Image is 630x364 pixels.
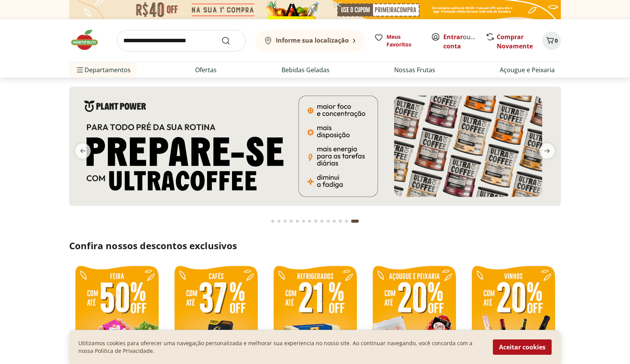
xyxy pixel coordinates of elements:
a: Entrar [443,33,463,41]
button: next [533,143,561,159]
button: Current page from fs-carousel [350,212,360,230]
button: Go to page 1 from fs-carousel [270,212,276,230]
button: Menu [75,61,85,79]
span: 0 [555,37,558,44]
a: Criar conta [443,33,486,50]
a: Nossas Frutas [394,65,435,74]
span: ou [443,32,477,51]
span: Meus Favoritos [386,33,422,48]
button: Go to page 7 from fs-carousel [307,212,313,230]
button: Go to page 8 from fs-carousel [313,212,319,230]
h2: Confira nossos descontos exclusivos [69,240,561,252]
button: Go to page 5 from fs-carousel [294,212,300,230]
button: previous [69,143,97,159]
button: Go to page 2 from fs-carousel [276,212,282,230]
button: Go to page 11 from fs-carousel [331,212,337,230]
button: Carrinho [542,31,561,50]
img: Hortifruti [69,28,108,51]
button: Go to page 12 from fs-carousel [337,212,343,230]
a: Comprar Novamente [497,33,533,50]
button: Submit Search [221,36,240,45]
button: Go to page 9 from fs-carousel [319,212,325,230]
a: Bebidas Geladas [282,65,330,74]
button: Aceitar cookies [493,339,552,355]
button: Go to page 6 from fs-carousel [300,212,307,230]
span: Departamentos [75,61,131,79]
a: Meus Favoritos [374,33,422,48]
img: 3 corações [69,87,561,206]
button: Go to page 3 from fs-carousel [282,212,288,230]
button: Go to page 10 from fs-carousel [325,212,331,230]
button: Go to page 4 from fs-carousel [288,212,294,230]
button: Informe sua localização [255,30,365,51]
button: Go to page 13 from fs-carousel [343,212,350,230]
p: Utilizamos cookies para oferecer uma navegação personalizada e melhorar sua experiencia no nosso ... [78,339,484,355]
b: Informe sua localização [276,36,349,45]
input: search [117,30,246,51]
a: Açougue e Peixaria [500,65,555,74]
a: Ofertas [195,65,217,74]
